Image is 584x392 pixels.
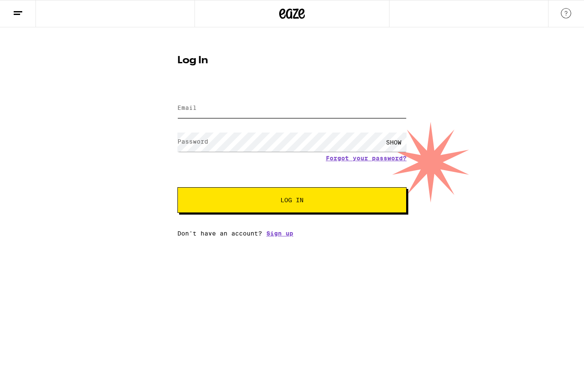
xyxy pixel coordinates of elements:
[177,138,208,145] label: Password
[177,104,197,111] label: Email
[326,155,407,162] a: Forgot your password?
[280,197,304,203] span: Log In
[266,230,293,237] a: Sign up
[177,99,407,118] input: Email
[177,56,407,66] h1: Log In
[177,187,407,213] button: Log In
[177,230,407,237] div: Don't have an account?
[381,133,407,152] div: SHOW
[5,6,62,13] span: Hi. Need any help?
